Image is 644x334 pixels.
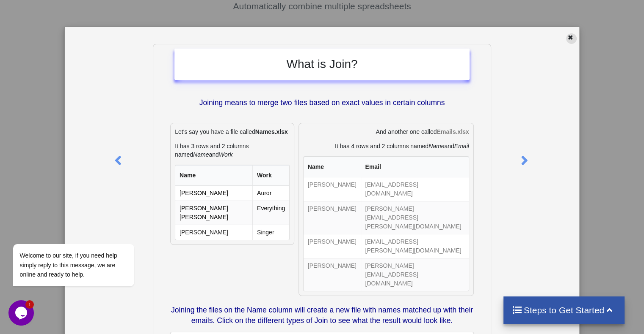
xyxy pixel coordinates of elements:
th: Name [175,165,252,186]
td: Everything [252,201,289,225]
p: Let's say you have a file called [175,128,290,136]
td: [PERSON_NAME] [304,177,361,201]
i: Name [193,151,209,158]
td: [PERSON_NAME] [PERSON_NAME] [175,201,252,225]
p: And another one called [303,128,469,136]
th: Work [252,165,289,186]
td: Auror [252,186,289,201]
td: [PERSON_NAME][EMAIL_ADDRESS][PERSON_NAME][DOMAIN_NAME] [361,201,469,234]
b: Emails.xlsx [437,128,469,135]
td: [PERSON_NAME] [175,186,252,201]
p: Joining means to merge two files based on exact values in certain columns [174,98,470,108]
b: Names.xlsx [255,128,288,135]
td: [EMAIL_ADDRESS][DOMAIN_NAME] [361,177,469,201]
h2: What is Join? [183,57,461,71]
h4: Steps to Get Started [512,305,616,315]
td: [PERSON_NAME] [175,225,252,240]
p: It has 4 rows and 2 columns named and [303,142,469,150]
p: It has 3 rows and 2 columns named and [175,142,290,159]
i: Name [428,143,444,149]
p: Joining the files on the Name column will create a new file with names matched up with their emai... [170,305,474,326]
iframe: chat widget [8,168,161,296]
td: Singer [252,225,289,240]
th: Name [304,157,361,177]
td: [PERSON_NAME] [304,258,361,291]
iframe: chat widget [8,300,36,326]
i: Email [454,143,469,149]
th: Email [361,157,469,177]
td: [PERSON_NAME] [304,234,361,258]
td: [EMAIL_ADDRESS][PERSON_NAME][DOMAIN_NAME] [361,234,469,258]
i: Work [219,151,233,158]
td: [PERSON_NAME][EMAIL_ADDRESS][DOMAIN_NAME] [361,258,469,291]
td: [PERSON_NAME] [304,201,361,234]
